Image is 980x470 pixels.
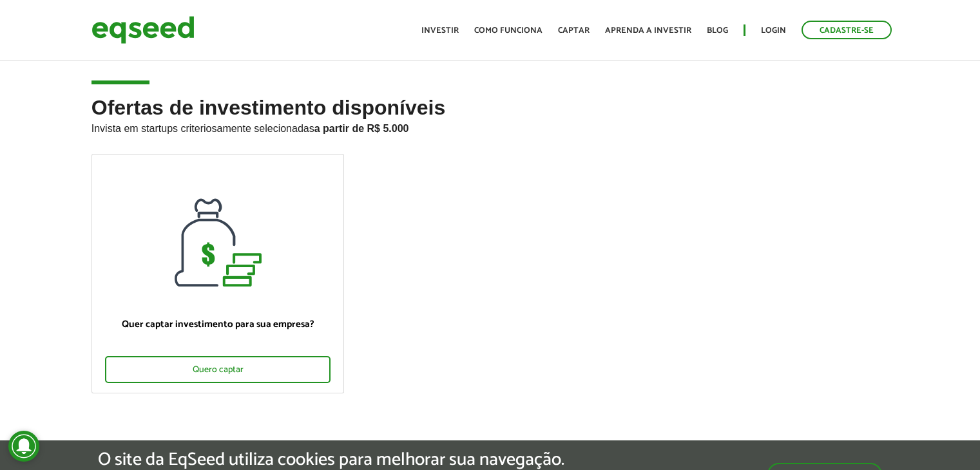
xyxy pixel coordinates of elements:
[91,13,195,47] img: EqSeed
[761,26,786,35] a: Login
[605,26,691,35] a: Aprenda a investir
[558,26,590,35] a: Captar
[91,119,889,135] p: Invista em startups criteriosamente selecionadas
[98,450,564,470] h5: O site da EqSeed utiliza cookies para melhorar sua navegação.
[105,319,331,330] p: Quer captar investimento para sua empresa?
[105,356,331,383] div: Quero captar
[474,26,543,35] a: Como funciona
[421,26,459,35] a: Investir
[91,97,889,154] h2: Ofertas de investimento disponíveis
[91,154,345,393] a: Quer captar investimento para sua empresa? Quero captar
[802,21,892,39] a: Cadastre-se
[707,26,728,35] a: Blog
[314,123,409,134] strong: a partir de R$ 5.000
